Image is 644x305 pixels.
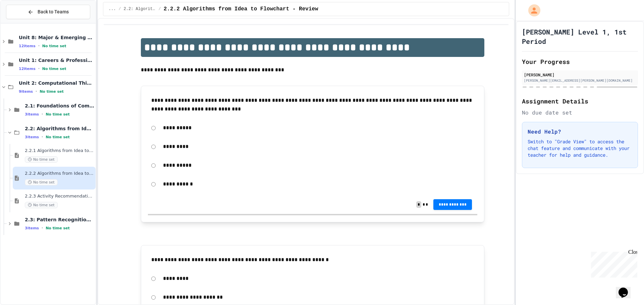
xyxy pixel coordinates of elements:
span: Unit 8: Major & Emerging Technologies [19,34,94,41]
span: Back to Teams [38,8,69,15]
span: / [159,6,161,12]
span: No time set [46,112,70,117]
div: My Account [521,3,542,18]
span: ... [109,6,116,12]
button: Back to Teams [6,5,90,19]
span: No time set [40,89,64,94]
p: Switch to "Grade View" to access the chat feature and communicate with your teacher for help and ... [528,138,632,158]
div: Chat with us now!Close [3,3,46,43]
span: 2.2.2 Algorithms from Idea to Flowchart - Review [25,171,94,176]
span: 3 items [25,135,39,139]
span: 2.2: Algorithms from Idea to Flowchart [25,126,94,132]
h2: Assignment Details [522,96,638,106]
iframe: chat widget [616,278,637,298]
span: No time set [42,44,66,48]
span: 2.2.1 Algorithms from Idea to Flowchart [25,148,94,154]
div: [PERSON_NAME] [524,72,636,78]
span: • [42,134,43,140]
span: • [38,66,40,71]
div: No due date set [522,108,638,117]
span: No time set [46,226,70,230]
span: • [36,89,37,94]
span: 2.3: Pattern Recognition & Decomposition [25,217,94,223]
h1: [PERSON_NAME] Level 1, 1st Period [522,27,638,46]
span: No time set [25,179,58,185]
span: 2.1: Foundations of Computational Thinking [25,103,94,109]
span: • [42,225,43,231]
span: • [38,43,40,49]
span: No time set [25,156,58,163]
iframe: chat widget [588,249,637,278]
span: 12 items [19,44,36,48]
span: Unit 1: Careers & Professionalism [19,57,94,63]
span: 2.2: Algorithms from Idea to Flowchart [124,6,156,12]
span: / [118,6,121,12]
span: 9 items [19,89,33,94]
span: 3 items [25,112,39,117]
h3: Need Help? [528,128,632,136]
span: No time set [42,67,66,71]
h2: Your Progress [522,57,638,66]
span: No time set [25,202,58,208]
div: [PERSON_NAME][EMAIL_ADDRESS][PERSON_NAME][DOMAIN_NAME] [524,78,636,83]
span: No time set [46,135,70,139]
span: 3 items [25,226,39,230]
span: 2.2.3 Activity Recommendation Algorithm [25,194,94,199]
span: 2.2.2 Algorithms from Idea to Flowchart - Review [164,5,318,13]
span: Unit 2: Computational Thinking & Problem-Solving [19,80,94,86]
span: 12 items [19,67,36,71]
span: • [42,111,43,117]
